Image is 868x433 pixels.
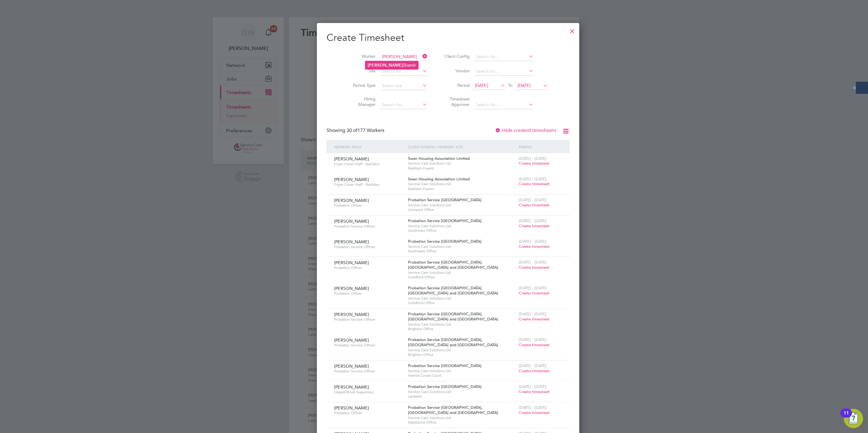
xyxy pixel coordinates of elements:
span: Guildford Office [408,275,516,280]
div: Client Config / Vendor / Site [406,140,517,154]
span: Service Care Solutions Ltd [408,182,516,186]
span: To [506,81,514,89]
span: Basildon Foyers [408,166,516,171]
span: Service Care Solutions Ltd [408,244,516,249]
input: Search for... [380,53,427,61]
span: Probation Service [GEOGRAPHIC_DATA] [408,197,482,202]
span: Service Care Solutions Ltd [408,348,516,353]
span: 30 of [347,127,357,133]
input: Select one [380,82,427,90]
span: [DATE] - [DATE] [519,239,547,244]
span: Probation Officer [334,291,403,296]
span: Swan Housing Association Limited [408,156,470,161]
label: Period [442,83,470,88]
span: [PERSON_NAME] [334,286,369,291]
span: Service Care Solutions Ltd [408,224,516,228]
li: Shamir [365,61,418,69]
span: Probation Service [GEOGRAPHIC_DATA] [408,363,482,368]
span: Service Care Solutions Ltd [408,369,516,373]
span: Service Care Solutions Ltd [408,389,516,394]
span: [DATE] [518,83,531,88]
b: [PERSON_NAME] [368,63,403,68]
span: [DATE] - [DATE] [519,405,547,410]
span: Create timesheet [519,223,550,228]
input: Search for... [474,101,534,109]
span: Probation Officer [334,411,403,415]
span: [DATE] - [DATE] [519,197,547,202]
span: [DATE] - [DATE] [519,337,547,342]
span: [PERSON_NAME] [334,239,369,244]
label: Client Config [442,54,470,59]
span: Lambeth [408,394,516,399]
span: Probation Service [GEOGRAPHIC_DATA] [408,239,482,244]
span: Guildford Office [408,300,516,305]
span: Probation Service Officer [334,224,403,229]
div: Worker / Role [333,140,406,154]
span: [PERSON_NAME] [334,337,369,343]
span: [PERSON_NAME] [334,384,369,390]
span: Probation Service [GEOGRAPHIC_DATA], [GEOGRAPHIC_DATA] and [GEOGRAPHIC_DATA] [408,337,498,347]
label: Site [348,68,376,74]
h2: Create Timesheet [327,31,570,44]
span: [DATE] - [DATE] [519,363,547,368]
div: 11 [843,413,849,421]
span: [DATE] - [DATE] [519,311,547,317]
span: Create timesheet [519,290,550,296]
label: Period Type [348,83,376,88]
span: Foyer Cover Staff - Basildon [334,162,403,166]
span: Create timesheet [519,317,550,322]
label: Vendor [442,68,470,74]
span: 177 Workers [347,127,384,133]
div: Period [517,140,564,154]
label: Hide created timesheets [495,127,556,133]
span: [PERSON_NAME] [334,218,369,224]
span: Probation Service [GEOGRAPHIC_DATA], [GEOGRAPHIC_DATA] and [GEOGRAPHIC_DATA] [408,405,498,415]
span: Service Care Solutions Ltd [408,296,516,301]
span: Brighton Office [408,326,516,331]
span: Maidstone Office [408,420,516,425]
input: Search for... [380,67,427,76]
button: Open Resource Center, 11 new notifications [844,409,863,428]
span: Southwark Office [408,249,516,254]
span: [DATE] - [DATE] [519,285,547,290]
div: Showing [327,127,386,134]
label: Hiring Manager [348,96,376,107]
input: Search for... [380,101,427,109]
span: Basildon Foyers [408,186,516,191]
span: Service Care Solutions Ltd [408,322,516,327]
span: Create timesheet [519,181,550,186]
span: Create timesheet [519,202,550,208]
span: Create timesheet [519,410,550,415]
span: [PERSON_NAME] [334,405,369,411]
span: Probation Service [GEOGRAPHIC_DATA], [GEOGRAPHIC_DATA] and [GEOGRAPHIC_DATA] [408,311,498,322]
label: Worker [348,54,376,59]
span: Service Care Solutions Ltd [408,415,516,420]
input: Search for... [474,53,534,61]
span: [PERSON_NAME] [334,156,369,162]
span: Foyer Cover Staff - Basildon [334,182,403,187]
span: Probation Service [GEOGRAPHIC_DATA], [GEOGRAPHIC_DATA] and [GEOGRAPHIC_DATA] [408,260,498,270]
span: [DATE] - [DATE] [519,176,547,182]
span: Brighton Office [408,352,516,357]
span: Probation Service Officer [334,317,403,322]
span: Probation Service [GEOGRAPHIC_DATA], [GEOGRAPHIC_DATA] and [GEOGRAPHIC_DATA] [408,285,498,296]
span: Service Care Solutions Ltd [408,203,516,208]
span: Create timesheet [519,368,550,373]
span: Southwark Office [408,228,516,233]
span: [DATE] - [DATE] [519,384,547,389]
input: Search for... [474,67,534,76]
span: Probation Service Officer [334,244,403,249]
span: Probation Officer [334,265,403,270]
span: [DATE] - [DATE] [519,156,547,161]
span: Probation Officer [334,203,403,208]
span: [PERSON_NAME] [334,177,369,182]
span: Create timesheet [519,161,550,166]
span: [DATE] - [DATE] [519,260,547,265]
span: Liverpool Office [408,207,516,212]
span: [PERSON_NAME] [334,260,369,265]
span: Swan Housing Association Limited [408,176,470,182]
span: Create timesheet [519,389,550,394]
span: Service Care Solutions Ltd [408,161,516,166]
span: [PERSON_NAME] [334,312,369,317]
span: [DATE] - [DATE] [519,218,547,223]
